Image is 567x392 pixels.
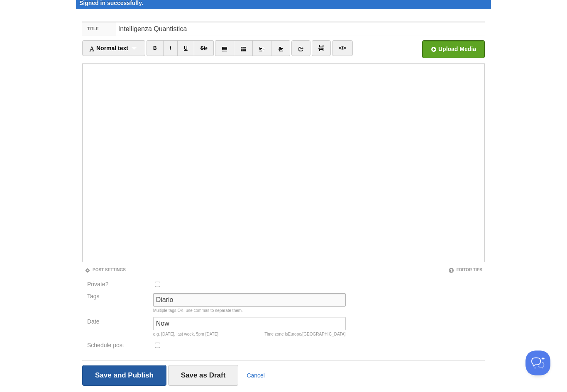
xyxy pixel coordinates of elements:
[163,40,178,56] a: I
[168,365,239,386] input: Save as Draft
[153,309,346,313] div: Multiple tags OK, use commas to separate them.
[87,342,148,350] label: Schedule post
[288,332,346,336] span: Europe/[GEOGRAPHIC_DATA]
[87,319,148,326] label: Date
[85,268,126,272] a: Post Settings
[448,268,482,272] a: Editor Tips
[85,293,151,299] label: Tags
[89,45,128,51] span: Normal text
[194,40,214,56] a: Str
[82,22,116,36] label: Title
[318,45,324,51] img: pagebreak-icon.png
[200,45,208,51] del: Str
[87,281,148,289] label: Private?
[147,40,164,56] a: B
[247,372,265,379] a: Cancel
[82,365,166,386] input: Save and Publish
[525,351,550,375] iframe: Help Scout Beacon - Open
[153,332,346,336] div: e.g. [DATE], last week, 5pm [DATE]
[177,40,194,56] a: U
[264,332,345,336] div: Time zone is
[332,40,352,56] a: </>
